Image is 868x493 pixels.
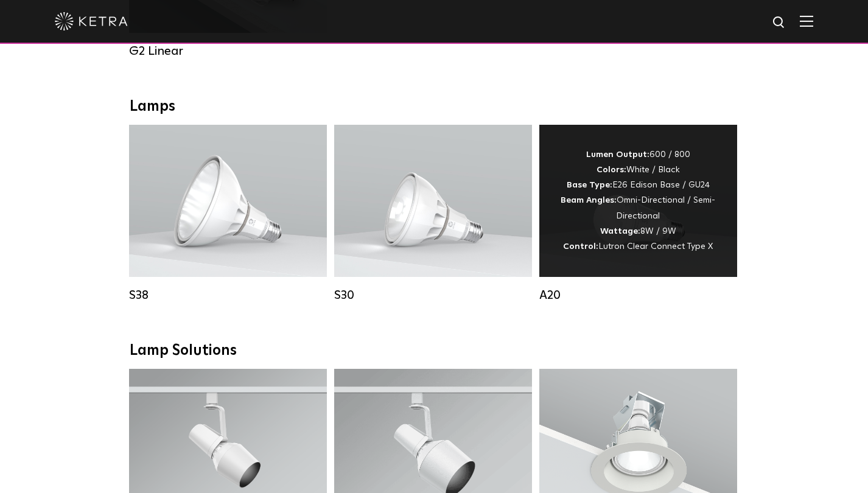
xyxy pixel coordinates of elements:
a: A20 Lumen Output:600 / 800Colors:White / BlackBase Type:E26 Edison Base / GU24Beam Angles:Omni-Di... [539,125,737,301]
div: Lamp Solutions [130,342,738,360]
div: Lamps [130,98,738,116]
span: Lutron Clear Connect Type X [598,242,713,251]
strong: Wattage: [600,227,640,236]
strong: Beam Angles: [561,196,617,205]
strong: Base Type: [567,181,612,189]
img: ketra-logo-2019-white [55,12,128,30]
img: Hamburger%20Nav.svg [800,15,813,27]
div: A20 [539,288,737,302]
div: S38 [129,288,327,302]
a: S30 Lumen Output:1100Colors:White / BlackBase Type:E26 Edison Base / GU24Beam Angles:15° / 25° / ... [334,125,532,301]
div: S30 [334,288,532,302]
strong: Lumen Output: [586,150,649,159]
a: S38 Lumen Output:1100Colors:White / BlackBase Type:E26 Edison Base / GU24Beam Angles:10° / 25° / ... [129,125,327,301]
img: search icon [772,15,787,30]
div: G2 Linear [129,44,327,58]
div: 600 / 800 White / Black E26 Edison Base / GU24 Omni-Directional / Semi-Directional 8W / 9W [558,147,719,254]
strong: Colors: [597,166,626,174]
strong: Control: [563,242,598,251]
